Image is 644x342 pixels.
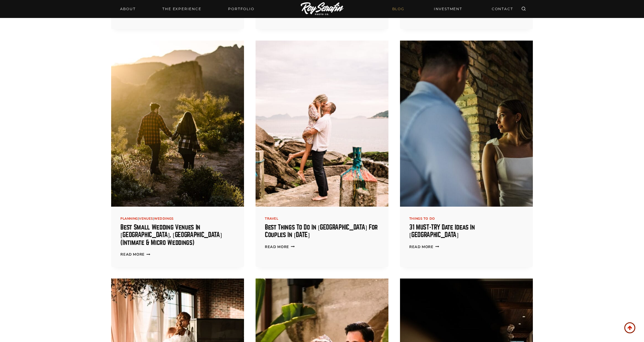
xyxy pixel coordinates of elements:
[256,41,388,207] img: Best Things To Do in Rio de Janeiro for Couples in 2025 1
[389,4,408,14] a: BLOG
[159,5,205,13] a: THE EXPERIENCE
[120,224,222,246] a: Best Small Wedding Venues in [GEOGRAPHIC_DATA], [GEOGRAPHIC_DATA] (Intimate & Micro Weddings)
[409,224,475,238] a: 31 MUST-TRY Date Ideas in [GEOGRAPHIC_DATA]
[400,41,533,207] a: A woman in a white dress with unique shoulder details gazes out of a brick archway, with a man sl...
[624,322,635,333] a: Scroll to top
[400,41,533,207] img: 31 MUST-TRY Date Ideas in Jacksonville 2
[389,4,517,14] nav: Secondary Navigation
[256,41,388,207] a: Couple embracing on a rocky beach, with the man lifting the woman as they share a kiss. Scenic oc...
[120,252,150,257] a: Read More
[154,217,173,221] a: Weddings
[265,244,295,250] a: Read More
[117,5,258,13] nav: Primary Navigation
[111,41,244,207] img: Best Small Wedding Venues in Phoenix, AZ (Intimate & Micro Weddings) 13
[409,244,439,250] a: Read More
[265,224,378,238] a: Best Things To Do in [GEOGRAPHIC_DATA] for Couples in [DATE]
[111,41,244,207] a: Couple walking hand in hand along a rocky trail during sunset, surrounded by greenery and mountai...
[520,5,528,13] button: View Search Form
[139,217,153,221] a: Venues
[430,4,466,14] a: INVESTMENT
[117,5,139,13] a: About
[301,2,344,16] img: Logo of Roy Serafin Photo Co., featuring stylized text in white on a light background, representi...
[225,5,258,13] a: Portfolio
[488,4,517,14] a: CONTACT
[120,217,138,221] a: planning
[409,217,435,221] a: Things to Do
[120,217,173,221] span: | |
[265,217,278,221] a: Travel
